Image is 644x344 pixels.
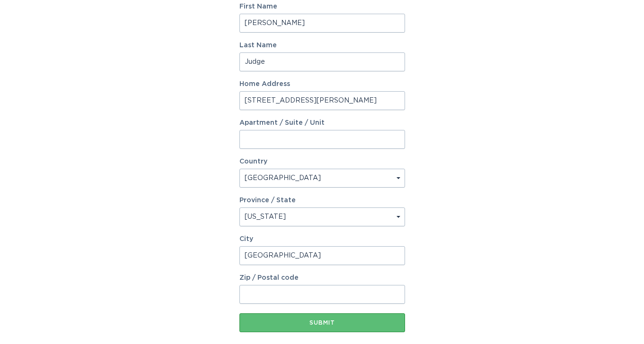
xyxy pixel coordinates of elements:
[239,42,405,49] label: Last Name
[239,158,267,165] label: Country
[244,320,400,326] div: Submit
[239,313,405,332] button: Submit
[239,197,296,204] label: Province / State
[239,81,405,87] label: Home Address
[239,120,405,126] label: Apartment / Suite / Unit
[239,3,405,10] label: First Name
[239,236,405,242] label: City
[239,275,405,281] label: Zip / Postal code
